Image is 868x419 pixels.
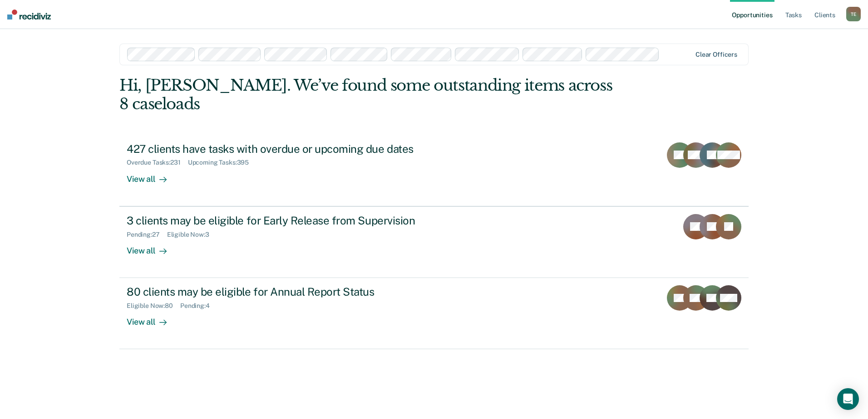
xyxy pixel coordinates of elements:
[119,278,749,349] a: 80 clients may be eligible for Annual Report StatusEligible Now:80Pending:4View all
[127,159,188,166] div: Overdue Tasks : 231
[127,238,178,256] div: View all
[127,231,167,239] div: Pending : 27
[846,7,861,21] button: TE
[837,388,859,410] div: Open Intercom Messenger
[846,7,861,21] div: T E
[127,302,180,310] div: Eligible Now : 80
[127,285,445,298] div: 80 clients may be eligible for Annual Report Status
[127,310,178,327] div: View all
[119,206,749,278] a: 3 clients may be eligible for Early Release from SupervisionPending:27Eligible Now:3View all
[127,142,445,156] div: 427 clients have tasks with overdue or upcoming due dates
[188,159,256,166] div: Upcoming Tasks : 395
[695,51,737,58] div: Clear officers
[180,302,217,310] div: Pending : 4
[7,10,51,19] img: Recidiviz
[119,76,623,113] div: Hi, [PERSON_NAME]. We’ve found some outstanding items across 8 caseloads
[127,166,178,184] div: View all
[127,214,445,227] div: 3 clients may be eligible for Early Release from Supervision
[119,135,749,206] a: 427 clients have tasks with overdue or upcoming due datesOverdue Tasks:231Upcoming Tasks:395View all
[167,231,217,239] div: Eligible Now : 3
